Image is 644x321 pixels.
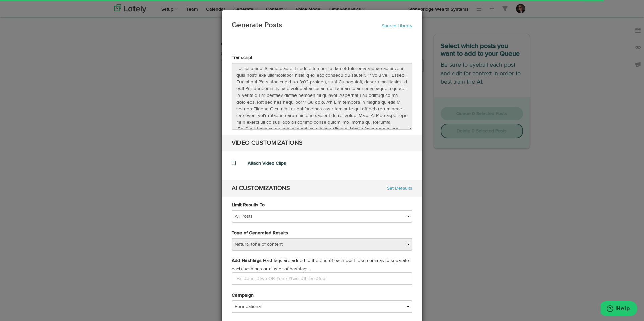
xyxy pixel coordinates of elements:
label: Add Hashtags [232,257,262,264]
label: Transcript [232,54,252,61]
h4: AI CUSTOMIZATIONS [232,185,290,192]
strong: Generate Posts [232,22,282,29]
span: Hashtags are added to the end of each post. Use commas to separate each hashtags or cluster of ha... [232,258,409,271]
label: Limit Results To [232,202,265,208]
a: Set Defaults [387,185,412,192]
iframe: Opens a widget where you can find more information [601,301,637,318]
label: Campaign [232,292,254,299]
label: Tone of Generated Results [232,230,288,236]
input: Ex: #one, #two OR #one #two, #three #four [232,272,412,285]
a: Source Library [382,24,412,28]
h4: VIDEO CUSTOMIZATIONS [232,140,303,146]
label: Attach Video Clips [248,160,286,167]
